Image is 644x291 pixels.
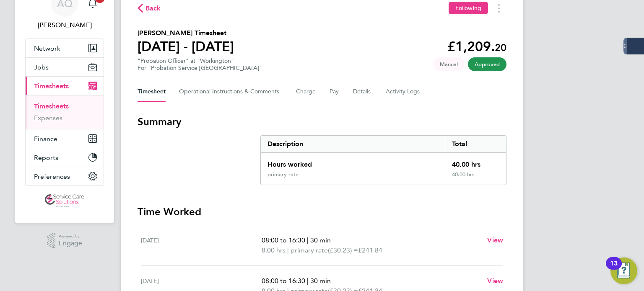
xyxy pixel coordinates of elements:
[262,277,305,285] span: 08:00 to 16:30
[261,136,445,152] div: Description
[487,235,503,245] a: View
[26,148,104,167] button: Reports
[138,38,234,55] h1: [DATE] - [DATE]
[179,82,283,102] button: Operational Instructions & Comments
[307,277,309,285] span: |
[138,57,262,72] div: "Probation Officer" at "Workington"
[610,258,637,284] button: Open Resource Center, 13 new notifications
[26,39,104,57] button: Network
[447,39,506,54] app-decimal: £1,209.
[330,82,340,102] button: Pay
[138,28,234,38] h2: [PERSON_NAME] Timesheet
[34,102,69,110] a: Timesheets
[495,41,506,54] span: 20
[610,263,618,274] div: 13
[261,153,445,171] div: Hours worked
[491,2,506,15] button: Timesheets Menu
[59,240,82,247] span: Engage
[445,153,506,171] div: 40.00 hrs
[262,246,286,254] span: 8.00 hrs
[386,82,421,102] button: Activity Logs
[34,114,62,122] a: Expenses
[310,277,331,285] span: 30 min
[353,82,372,102] button: Details
[26,167,104,185] button: Preferences
[59,233,82,240] span: Powered by
[138,115,506,129] h3: Summary
[138,64,262,72] div: For "Probation Service [GEOGRAPHIC_DATA]"
[260,135,506,185] div: Summary
[445,136,506,152] div: Total
[310,236,331,244] span: 30 min
[455,4,481,12] span: Following
[468,57,506,71] span: This timesheet has been approved.
[487,277,503,285] span: View
[26,58,104,76] button: Jobs
[487,236,503,244] span: View
[34,154,58,162] span: Reports
[262,236,305,244] span: 08:00 to 16:30
[47,233,83,249] a: Powered byEngage
[138,82,166,102] button: Timesheet
[34,44,60,52] span: Network
[358,246,382,254] span: £241.84
[34,173,70,180] span: Preferences
[25,20,104,30] span: Andrew Quinney
[138,205,506,219] h3: Time Worked
[26,95,104,129] div: Timesheets
[141,235,262,255] div: [DATE]
[34,135,57,143] span: Finance
[26,77,104,95] button: Timesheets
[487,276,503,286] a: View
[45,194,84,208] img: servicecare-logo-retina.png
[445,171,506,185] div: 40.00 hrs
[138,3,161,13] button: Back
[291,245,328,255] span: primary rate
[25,194,104,208] a: Go to home page
[287,246,289,254] span: |
[145,3,161,13] span: Back
[433,57,465,71] span: This timesheet was manually created.
[328,246,358,254] span: (£30.23) =
[34,63,49,71] span: Jobs
[307,236,309,244] span: |
[449,2,488,14] button: Following
[296,82,316,102] button: Charge
[26,129,104,148] button: Finance
[267,171,299,178] div: primary rate
[34,82,69,90] span: Timesheets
